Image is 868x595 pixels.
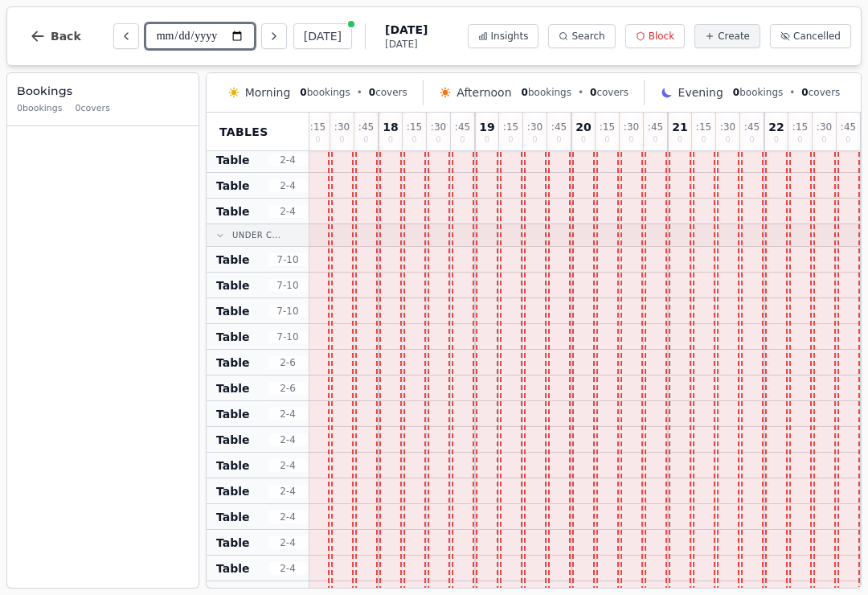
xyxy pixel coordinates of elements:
[817,122,832,132] span: : 30
[491,30,529,43] span: Insights
[268,511,307,523] span: 2 - 4
[468,24,539,48] button: Insights
[268,536,307,549] span: 2 - 4
[385,38,428,51] span: [DATE]
[548,24,615,48] button: Search
[383,121,398,133] span: 18
[407,122,422,132] span: : 15
[797,136,802,144] span: 0
[581,136,586,144] span: 0
[17,102,63,116] span: 0 bookings
[678,136,682,144] span: 0
[678,84,723,101] span: Evening
[216,535,250,551] span: Table
[522,86,571,99] span: bookings
[315,136,320,144] span: 0
[801,87,808,98] span: 0
[749,136,754,144] span: 0
[216,303,250,319] span: Table
[385,22,428,38] span: [DATE]
[793,30,841,43] span: Cancelled
[648,122,663,132] span: : 45
[508,136,513,144] span: 0
[219,124,268,140] span: Tables
[733,87,739,98] span: 0
[216,178,250,194] span: Table
[216,203,250,220] span: Table
[457,84,511,101] span: Afternoon
[268,459,307,472] span: 2 - 4
[503,122,518,132] span: : 15
[268,485,307,498] span: 2 - 4
[590,86,628,99] span: covers
[245,84,291,101] span: Morning
[268,356,307,369] span: 2 - 6
[357,86,362,99] span: •
[268,205,307,218] span: 2 - 4
[363,136,368,144] span: 0
[17,17,94,55] button: Back
[216,432,250,448] span: Table
[216,458,250,474] span: Table
[774,136,779,144] span: 0
[649,30,674,43] span: Block
[628,136,633,144] span: 0
[369,87,375,98] span: 0
[600,122,615,132] span: : 15
[770,24,851,48] button: Cancelled
[821,136,826,144] span: 0
[216,355,250,371] span: Table
[696,122,711,132] span: : 15
[310,122,325,132] span: : 15
[625,24,685,48] button: Block
[479,121,494,133] span: 19
[293,23,352,49] button: [DATE]
[455,122,470,132] span: : 45
[300,87,306,98] span: 0
[216,406,250,422] span: Table
[17,83,189,99] h3: Bookings
[801,86,840,99] span: covers
[339,136,344,144] span: 0
[268,330,307,343] span: 7 - 10
[268,433,307,446] span: 2 - 4
[268,382,307,395] span: 2 - 6
[725,136,730,144] span: 0
[436,136,440,144] span: 0
[653,136,657,144] span: 0
[268,408,307,421] span: 2 - 4
[369,86,407,99] span: covers
[431,122,446,132] span: : 30
[522,87,528,98] span: 0
[113,23,139,49] button: Previous day
[532,136,537,144] span: 0
[792,122,808,132] span: : 15
[841,122,856,132] span: : 45
[590,87,596,98] span: 0
[334,122,350,132] span: : 30
[694,24,760,48] button: Create
[604,136,609,144] span: 0
[76,102,110,116] span: 0 covers
[51,31,81,42] span: Back
[216,509,250,525] span: Table
[216,483,250,499] span: Table
[268,279,307,292] span: 7 - 10
[460,136,465,144] span: 0
[845,136,850,144] span: 0
[744,122,759,132] span: : 45
[411,136,416,144] span: 0
[268,562,307,575] span: 2 - 4
[216,380,250,396] span: Table
[216,277,250,293] span: Table
[268,179,307,192] span: 2 - 4
[485,136,489,144] span: 0
[733,86,783,99] span: bookings
[388,136,393,144] span: 0
[527,122,542,132] span: : 30
[232,229,280,241] span: Under C...
[268,154,307,166] span: 2 - 4
[672,121,687,133] span: 21
[268,253,307,266] span: 7 - 10
[556,136,561,144] span: 0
